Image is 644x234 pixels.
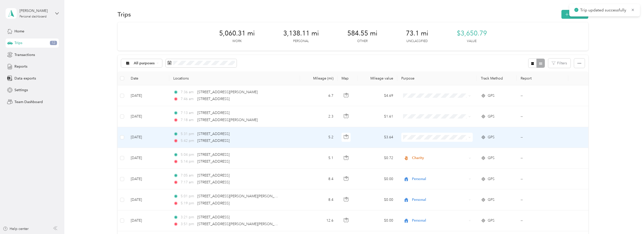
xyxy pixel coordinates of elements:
td: [DATE] [127,210,169,231]
th: Mileage (mi) [300,71,337,85]
iframe: Everlance-gr Chat Button Frame [616,206,644,234]
span: Settings [14,87,28,93]
span: GPS [488,134,495,140]
th: Track Method [477,71,517,85]
div: Personal dashboard [20,15,47,18]
span: GPS [488,197,495,203]
span: 5:42 pm [181,138,195,144]
span: 5:04 pm [181,152,195,158]
td: $4.69 [357,85,397,106]
th: Mileage value [357,71,397,85]
span: 7:13 am [181,110,195,116]
span: 5,060.31 mi [219,29,255,37]
span: Team Dashboard [14,99,43,105]
span: Data exports [14,76,36,81]
span: [STREET_ADDRESS] [197,201,230,205]
span: [STREET_ADDRESS] [197,173,230,178]
td: -- [517,127,568,148]
button: Filters [548,58,571,68]
span: [STREET_ADDRESS] [197,111,230,115]
th: Map [337,71,357,85]
td: [DATE] [127,127,169,148]
span: 7:05 am [181,173,195,178]
p: Trip updated successfully [580,7,627,13]
td: -- [517,169,568,189]
td: 12.6 [300,210,337,231]
span: 584.55 mi [347,29,377,37]
span: 12 [50,41,57,45]
td: $0.00 [357,189,397,210]
span: Transactions [14,52,35,57]
span: 3:51 pm [181,221,195,227]
td: $0.00 [357,169,397,189]
span: $3,650.79 [457,29,487,37]
span: [STREET_ADDRESS][PERSON_NAME] [197,118,258,122]
td: [DATE] [127,169,169,189]
span: Personal [412,218,467,223]
th: Date [127,71,169,85]
span: Personal [412,197,467,203]
td: [DATE] [127,189,169,210]
span: [STREET_ADDRESS] [197,215,230,219]
span: [STREET_ADDRESS] [197,97,230,101]
span: 5:31 pm [181,131,195,137]
span: GPS [488,155,495,161]
td: $0.00 [357,210,397,231]
span: GPS [488,176,495,182]
span: 3:21 pm [181,214,195,220]
p: Other [357,39,368,44]
td: 5.2 [300,127,337,148]
p: Work [232,39,242,44]
p: Unclassified [406,39,428,44]
span: All purposes [134,62,155,65]
span: [STREET_ADDRESS] [197,180,230,184]
td: $1.61 [357,106,397,127]
button: New trip [561,10,588,19]
span: Home [14,29,24,34]
td: 8.4 [300,169,337,189]
button: Help center [3,226,29,231]
th: Report [517,71,568,85]
span: [STREET_ADDRESS][PERSON_NAME][PERSON_NAME] [197,222,286,226]
span: [STREET_ADDRESS] [197,132,230,136]
th: Purpose [397,71,477,85]
span: 5:01 pm [181,193,195,199]
span: Reports [14,64,27,69]
td: -- [517,85,568,106]
td: -- [517,148,568,169]
p: Personal [293,39,309,44]
span: Charity [412,155,467,161]
span: 73.1 mi [406,29,428,37]
p: Value [467,39,477,44]
td: [DATE] [127,148,169,169]
td: [DATE] [127,85,169,106]
td: $0.72 [357,148,397,169]
td: 6.7 [300,85,337,106]
span: 7:17 am [181,180,195,185]
span: GPS [488,114,495,119]
td: $3.64 [357,127,397,148]
td: -- [517,210,568,231]
span: 7:18 am [181,117,195,123]
td: 8.4 [300,189,337,210]
td: [DATE] [127,106,169,127]
span: 3,138.11 mi [283,29,319,37]
span: 5:19 pm [181,201,195,206]
span: GPS [488,218,495,223]
td: 2.3 [300,106,337,127]
span: 5:14 pm [181,159,195,164]
td: -- [517,189,568,210]
span: 7:36 am [181,89,195,95]
span: Trips [14,40,22,46]
th: Locations [169,71,300,85]
div: [PERSON_NAME] [20,8,51,13]
span: GPS [488,93,495,99]
span: Personal [412,176,467,182]
span: [STREET_ADDRESS][PERSON_NAME] [197,90,258,94]
span: [STREET_ADDRESS][PERSON_NAME][PERSON_NAME][PERSON_NAME] [197,194,314,198]
td: 5.1 [300,148,337,169]
td: -- [517,106,568,127]
h1: Trips [118,12,131,17]
span: [STREET_ADDRESS] [197,159,230,164]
